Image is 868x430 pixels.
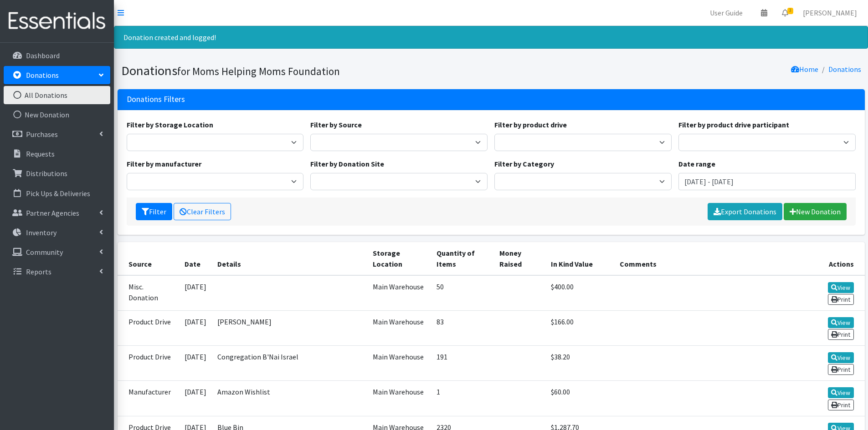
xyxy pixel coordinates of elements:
h3: Donations Filters [127,95,185,104]
a: 3 [775,4,796,22]
p: Purchases [26,130,58,139]
a: New Donation [4,106,110,124]
div: Donation created and logged! [114,26,868,49]
a: Dashboard [4,46,110,65]
td: [DATE] [179,310,212,345]
td: [DATE] [179,381,212,416]
label: Filter by Donation Site [310,158,384,169]
p: Distributions [26,169,67,178]
td: Congregation B'Nai Israel [212,346,367,381]
td: 50 [431,275,494,311]
td: Main Warehouse [367,381,431,416]
td: [PERSON_NAME] [212,310,367,345]
button: Filter [136,203,172,220]
img: HumanEssentials [4,6,110,36]
input: January 1, 2011 - December 31, 2011 [678,173,856,190]
td: $166.00 [545,310,614,345]
a: All Donations [4,86,110,104]
h1: Donations [121,63,488,79]
a: Requests [4,145,110,163]
label: Filter by Source [310,119,362,130]
a: [PERSON_NAME] [796,4,864,22]
a: Community [4,243,110,261]
a: Print [828,329,854,340]
label: Filter by Category [494,158,554,169]
a: Reports [4,263,110,281]
a: View [828,387,854,398]
td: Main Warehouse [367,310,431,345]
label: Filter by manufacturer [127,158,201,169]
td: Amazon Wishlist [212,381,367,416]
p: Requests [26,149,55,158]
td: $38.20 [545,346,614,381]
td: Misc. Donation [118,275,179,311]
a: Pick Ups & Deliveries [4,184,110,202]
a: New Donation [784,203,847,220]
p: Reports [26,267,51,276]
a: Home [791,65,818,74]
label: Filter by product drive [494,119,567,130]
a: Print [828,364,854,375]
a: Partner Agencies [4,204,110,222]
th: Money Raised [494,242,545,275]
a: Donations [828,65,861,74]
label: Filter by product drive participant [678,119,789,130]
td: 1 [431,381,494,416]
span: 3 [787,8,793,14]
a: Purchases [4,125,110,143]
p: Dashboard [26,51,60,60]
td: Main Warehouse [367,346,431,381]
a: View [828,317,854,328]
a: User Guide [703,4,750,22]
td: $60.00 [545,381,614,416]
td: 83 [431,310,494,345]
label: Filter by Storage Location [127,119,213,130]
a: Export Donations [708,203,782,220]
td: 191 [431,346,494,381]
a: View [828,282,854,293]
td: [DATE] [179,275,212,311]
p: Partner Agencies [26,208,79,218]
a: Print [828,294,854,305]
a: Clear Filters [174,203,231,220]
a: Print [828,400,854,410]
small: for Moms Helping Moms Foundation [177,65,340,78]
td: [DATE] [179,346,212,381]
th: Details [212,242,367,275]
td: Main Warehouse [367,275,431,311]
th: Comments [614,242,801,275]
td: Product Drive [118,310,179,345]
a: Distributions [4,164,110,182]
td: $400.00 [545,275,614,311]
p: Inventory [26,228,56,237]
td: Manufacturer [118,381,179,416]
label: Date range [678,158,715,169]
a: Inventory [4,223,110,242]
th: Date [179,242,212,275]
th: In Kind Value [545,242,614,275]
p: Community [26,248,63,257]
p: Pick Ups & Deliveries [26,189,90,198]
a: Donations [4,66,110,84]
p: Donations [26,71,59,80]
td: Product Drive [118,346,179,381]
a: View [828,352,854,363]
th: Source [118,242,179,275]
th: Actions [801,242,864,275]
th: Quantity of Items [431,242,494,275]
th: Storage Location [367,242,431,275]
